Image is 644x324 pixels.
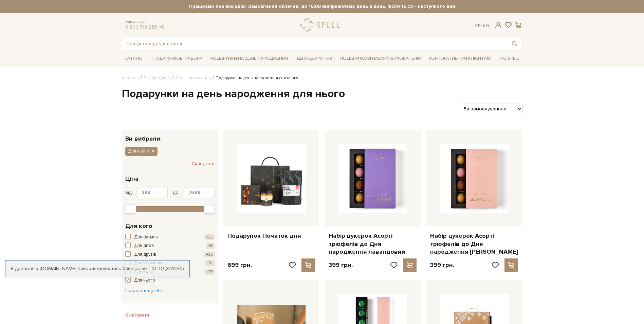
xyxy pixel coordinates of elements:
span: Ціна [125,174,139,183]
strong: Працюємо без вихідних. Замовлення оплачені до 16:00 відправляємо день в день, після 16:00 - насту... [122,3,522,10]
button: Скасувати [191,158,215,169]
a: Подарунок Початок дня [227,232,315,240]
a: Набір цукерок Асорті трюфелів до Дня народження [PERSON_NAME] [430,232,518,256]
p: 399 грн. [329,261,353,269]
div: Max [204,204,215,214]
span: +31 [205,260,215,266]
a: Подарунки на День народження [207,53,291,64]
span: +25 [204,234,215,240]
a: Корпоративним клієнтам [426,53,493,64]
input: Ціна [137,187,168,198]
span: +3 [206,243,215,249]
span: +35 [204,252,215,257]
button: Для нього [125,277,215,284]
a: День народження [176,75,211,80]
a: telegram [159,24,165,30]
a: Набір цукерок Асорті трюфелів до Дня народження лавандовий [329,232,417,256]
a: Головна [122,75,139,80]
button: Для дітей +3 [125,242,215,249]
h1: Подарунки на день народження для нього [122,87,522,101]
button: Скасувати [122,310,153,321]
span: до [173,190,179,196]
span: Для кого [125,221,152,231]
span: Для нього [128,148,149,154]
a: Подарункові набори [150,53,205,64]
span: Консультація: [125,20,165,24]
span: Для дітей [134,242,154,249]
span: Для нього [134,277,155,284]
a: файли cookie [116,266,147,271]
a: Каталог [122,53,148,64]
button: Для батьків +25 [125,234,215,241]
a: Ідеї подарунків [293,53,335,64]
div: Ви вибрали: [122,130,218,142]
span: від [125,190,132,196]
input: Пошук товару у каталозі [122,37,507,50]
p: 399 грн. [430,261,454,269]
div: Min [125,204,136,214]
span: Для друзів [134,251,156,258]
span: Показати ще 6 [125,288,163,293]
a: Вся продукція [144,75,171,80]
button: Пошук товару у каталозі [507,37,522,50]
div: Я дозволяю [DOMAIN_NAME] використовувати [5,266,189,272]
a: En [483,22,489,28]
span: | [481,22,482,28]
button: Для нього [125,147,158,156]
button: Показати ще 6 [125,287,163,294]
input: Ціна [184,187,215,198]
span: +29 [204,269,215,275]
a: 0 800 319 233 [125,24,157,30]
a: Про Spell [495,53,522,64]
span: Для батьків [134,234,158,241]
li: Подарунки на день народження для нього [211,75,298,81]
span: Особливості [125,304,163,313]
p: 699 грн. [227,261,252,269]
div: Ук [475,22,489,29]
a: Подарункові набори вихователю [337,53,424,64]
a: logo [300,18,343,32]
button: Для друзів +35 [125,251,215,258]
a: Погоджуюсь [149,266,184,272]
